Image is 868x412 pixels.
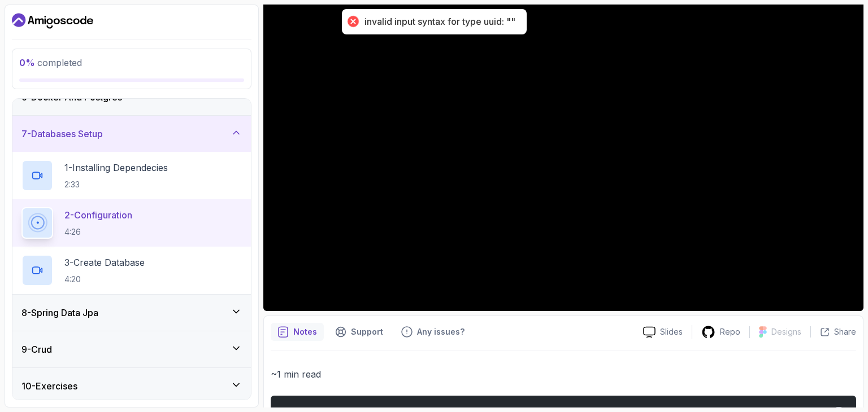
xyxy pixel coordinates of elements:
p: Designs [771,326,801,338]
p: Any issues? [417,326,465,338]
p: Slides [660,326,683,338]
button: Feedback button [394,323,471,341]
p: Support [351,326,383,338]
button: Share [810,326,856,338]
button: 2-Configuration4:26 [21,207,242,239]
p: 2 - Configuration [64,208,132,222]
h3: 8 - Spring Data Jpa [21,306,98,319]
button: 9-Crud [12,331,251,367]
h3: 7 - Databases Setup [21,127,103,141]
button: 3-Create Database4:20 [21,255,242,286]
p: ~1 min read [271,366,856,382]
a: Dashboard [12,12,93,30]
p: 1 - Installing Dependecies [64,161,168,174]
p: 2:33 [64,179,168,190]
button: 7-Databases Setup [12,116,251,152]
p: Notes [293,326,317,338]
p: 3 - Create Database [64,256,145,269]
div: invalid input syntax for type uuid: "" [364,16,515,28]
p: 4:20 [64,274,145,285]
a: Repo [692,325,749,339]
button: 8-Spring Data Jpa [12,295,251,331]
span: completed [19,57,82,68]
button: Support button [328,323,390,341]
h3: 10 - Exercises [21,379,77,393]
button: 1-Installing Dependecies2:33 [21,160,242,191]
p: Share [834,326,856,338]
a: Slides [634,326,692,338]
p: Repo [720,326,740,338]
button: 10-Exercises [12,368,251,404]
span: 0 % [19,57,35,68]
button: notes button [271,323,324,341]
p: 4:26 [64,226,132,238]
h3: 9 - Crud [21,343,52,356]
